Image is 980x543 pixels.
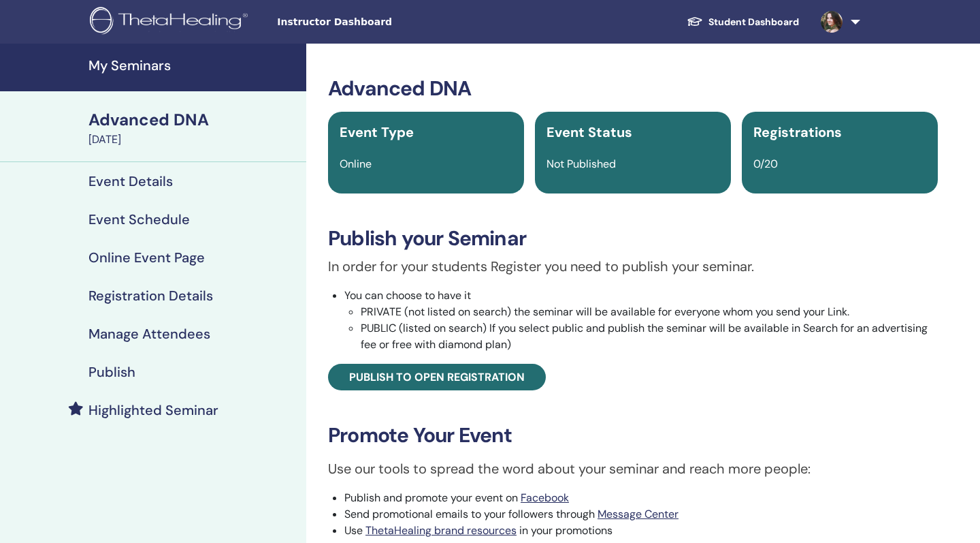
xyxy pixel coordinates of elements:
h3: Advanced DNA [328,76,938,101]
div: Advanced DNA [88,108,298,131]
a: Student Dashboard [676,10,810,35]
h3: Publish your Seminar [328,226,938,251]
img: graduation-cap-white.svg [687,16,703,27]
span: Event Status [546,123,632,141]
h3: Promote Your Event [328,423,938,448]
p: Use our tools to spread the word about your seminar and reach more people: [328,459,938,479]
li: Send promotional emails to your followers through [344,506,938,523]
a: ThetaHealing brand resources [365,523,517,538]
li: You can choose to have it [344,288,938,353]
h4: Online Event Page [88,249,205,266]
h4: Event Schedule [88,211,190,228]
span: Registrations [753,123,842,141]
h4: Registration Details [88,288,213,304]
li: Use in your promotions [344,523,938,539]
li: Publish and promote your event on [344,490,938,506]
a: Message Center [598,507,679,521]
h4: Manage Attendees [88,326,210,342]
a: Advanced DNA[DATE] [80,108,306,148]
a: Publish to open registration [328,364,546,390]
a: Facebook [521,491,569,505]
span: Instructor Dashboard [277,15,481,29]
p: In order for your students Register you need to publish your seminar. [328,256,938,277]
li: PRIVATE (not listed on search) the seminar will be available for everyone whom you send your Link. [361,304,938,320]
h4: My Seminars [88,57,298,74]
span: Online [340,157,372,171]
span: Event Type [340,123,414,141]
li: PUBLIC (listed on search) If you select public and publish the seminar will be available in Searc... [361,320,938,353]
h4: Publish [88,364,135,380]
span: 0/20 [753,157,778,171]
span: Publish to open registration [349,370,525,384]
img: logo.png [90,7,252,37]
div: [DATE] [88,131,298,148]
h4: Event Details [88,173,173,189]
span: Not Published [546,157,616,171]
h4: Highlighted Seminar [88,402,218,418]
img: default.jpg [821,11,843,33]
